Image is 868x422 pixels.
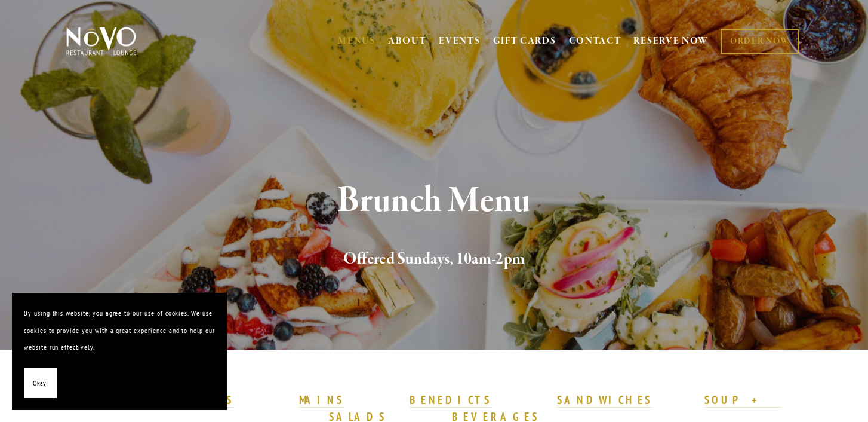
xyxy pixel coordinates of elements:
[557,393,652,408] a: SANDWICHES
[64,26,138,56] img: Novo Restaurant &amp; Lounge
[633,30,709,53] a: RESERVE NOW
[12,293,227,410] section: Cookie banner
[410,393,492,408] a: BENEDICTS
[86,247,782,272] h2: Offered Sundays, 10am-2pm
[569,30,621,53] a: CONTACT
[24,305,215,356] p: By using this website, you agree to our use of cookies. We use cookies to provide you with a grea...
[410,393,492,407] strong: BENEDICTS
[33,375,48,392] span: Okay!
[557,393,652,407] strong: SANDWICHES
[721,29,799,54] a: ORDER NOW
[439,35,480,47] a: EVENTS
[299,393,344,407] strong: MAINS
[338,35,375,47] a: MENUS
[299,393,344,408] a: MAINS
[86,182,782,221] h1: Brunch Menu
[24,368,57,399] button: Okay!
[493,30,556,53] a: GIFT CARDS
[388,35,427,47] a: ABOUT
